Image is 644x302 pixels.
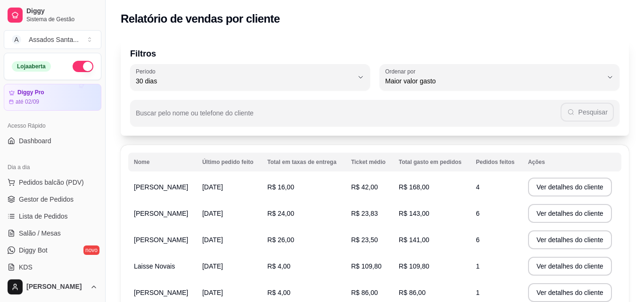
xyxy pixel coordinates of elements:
span: R$ 109,80 [351,262,382,270]
span: R$ 86,00 [351,289,378,296]
span: 30 dias [136,76,353,86]
div: Loja aberta [12,61,51,72]
span: Laisse Novais [134,262,175,270]
button: Pedidos balcão (PDV) [4,175,101,190]
span: [DATE] [202,183,223,191]
span: R$ 26,00 [267,236,294,244]
span: [PERSON_NAME] [134,289,188,296]
article: Diggy Pro [17,89,44,96]
button: Período30 dias [130,64,370,90]
span: KDS [19,262,33,272]
button: Ver detalhes do cliente [528,257,612,276]
span: 1 [476,262,480,270]
span: R$ 141,00 [399,236,429,244]
span: R$ 24,00 [267,210,294,217]
a: KDS [4,260,101,275]
span: R$ 23,83 [351,210,378,217]
a: Salão / Mesas [4,226,101,241]
span: R$ 16,00 [267,183,294,191]
span: Diggy Bot [19,245,48,255]
th: Total em taxas de entrega [262,153,346,171]
span: [DATE] [202,289,223,296]
a: Diggy Botnovo [4,243,101,258]
span: 4 [476,183,480,191]
span: Maior valor gasto [385,76,603,86]
div: Dia a dia [4,160,101,175]
a: Gestor de Pedidos [4,192,101,207]
span: [PERSON_NAME] [134,236,188,244]
span: [PERSON_NAME] [134,210,188,217]
button: Select a team [4,30,101,49]
span: R$ 23,50 [351,236,378,244]
span: [PERSON_NAME] [134,183,188,191]
div: Acesso Rápido [4,118,101,133]
article: até 02/09 [16,98,39,106]
span: Pedidos balcão (PDV) [19,178,84,187]
button: Ver detalhes do cliente [528,230,612,249]
span: R$ 4,00 [267,289,290,296]
span: [DATE] [202,262,223,270]
label: Ordenar por [385,67,419,75]
p: Filtros [130,47,619,60]
th: Total gasto em pedidos [393,153,471,171]
input: Buscar pelo nome ou telefone do cliente [136,112,561,122]
button: Ver detalhes do cliente [528,204,612,223]
button: Ordenar porMaior valor gasto [380,64,619,90]
span: 1 [476,289,480,296]
h2: Relatório de vendas por cliente [121,11,280,26]
span: R$ 143,00 [399,210,429,217]
span: [DATE] [202,210,223,217]
span: Gestor de Pedidos [19,195,74,204]
span: [PERSON_NAME] [26,283,86,291]
span: 6 [476,236,480,244]
a: Lista de Pedidos [4,209,101,224]
th: Nome [128,153,197,171]
label: Período [136,67,158,75]
button: [PERSON_NAME] [4,276,101,298]
a: Dashboard [4,133,101,148]
button: Alterar Status [73,61,93,72]
span: 6 [476,210,480,217]
button: Ver detalhes do cliente [528,283,612,302]
span: R$ 86,00 [399,289,426,296]
th: Ticket médio [346,153,393,171]
th: Ações [522,153,621,171]
span: [DATE] [202,236,223,244]
span: Salão / Mesas [19,229,61,238]
th: Último pedido feito [197,153,262,171]
a: Diggy Proaté 02/09 [4,84,101,111]
span: R$ 4,00 [267,262,290,270]
span: R$ 109,80 [399,262,429,270]
span: R$ 168,00 [399,183,429,191]
span: Dashboard [19,136,51,146]
span: Diggy [26,7,98,16]
span: A [12,35,21,44]
span: Lista de Pedidos [19,212,68,221]
a: DiggySistema de Gestão [4,4,101,26]
span: R$ 42,00 [351,183,378,191]
span: Sistema de Gestão [26,16,98,23]
div: Assados Santa ... [29,35,79,44]
button: Ver detalhes do cliente [528,178,612,196]
th: Pedidos feitos [471,153,522,171]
